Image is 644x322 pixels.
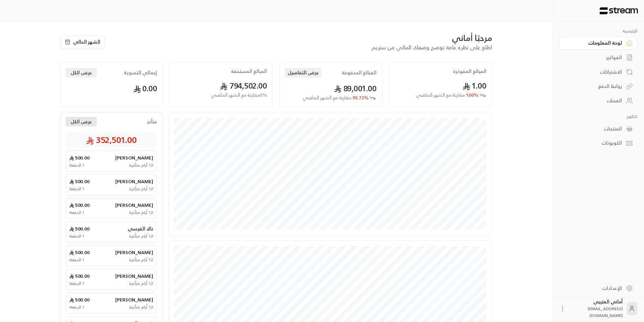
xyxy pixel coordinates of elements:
span: 1.00 [462,79,486,93]
span: 1 الدفعة [69,210,85,215]
a: الفواتير [559,51,637,64]
a: روابط الدفع [559,80,637,93]
button: عرض الكل [66,68,97,77]
span: 12 أيام متأخرة [129,257,153,263]
span: 794,502.00 [220,79,267,93]
div: المنتجات [568,125,622,132]
div: روابط الدفع [568,83,622,90]
a: [PERSON_NAME]500.00 12 أيام متأخرة1 الدفعة [66,198,157,219]
span: 12 أيام متأخرة [129,210,153,215]
h2: المبالغ المستحقة [231,68,267,75]
span: 89,001.00 [334,81,377,95]
span: [EMAIL_ADDRESS][DOMAIN_NAME] [588,305,623,319]
span: [PERSON_NAME] [115,273,153,279]
span: 12 أيام متأخرة [129,304,153,310]
button: الشهر الحالي [61,35,105,49]
span: 1 الدفعة [69,304,85,310]
a: الكوبونات [559,137,637,150]
a: الاشتراكات [559,65,637,78]
span: 500.00 [69,178,90,185]
span: 500.00 [69,225,90,232]
a: [PERSON_NAME]500.00 12 أيام متأخرة1 الدفعة [66,293,157,314]
span: [PERSON_NAME] [115,296,153,303]
div: أماني العتيبي [570,298,623,319]
span: 0 % مقارنة مع الشهر الماضي [211,92,267,99]
div: الاشتراكات [568,69,622,75]
button: عرض التفاصيل [285,68,321,77]
a: [PERSON_NAME]500.00 12 أيام متأخرة1 الدفعة [66,174,157,195]
span: 500.00 [69,154,90,161]
a: المنتجات [559,122,637,135]
a: العملاء [559,94,637,107]
span: 1 الدفعة [69,257,85,263]
span: [PERSON_NAME] [115,154,153,161]
span: 12 أيام متأخرة [129,233,153,239]
span: 500.00 [69,296,90,303]
span: 12 أيام متأخرة [129,281,153,286]
span: 1 الدفعة [69,163,85,168]
span: مقارنة مع الشهر الماضي [416,91,465,99]
div: العملاء [568,97,622,104]
a: الإعدادات [559,281,637,295]
span: نالا القيسي [128,225,153,232]
span: اطلع على نظرة عامة توضح وضعك المالي من ستريم [372,43,492,52]
span: متأخر [147,118,157,125]
a: [PERSON_NAME]500.00 12 أيام متأخرة1 الدفعة [66,269,157,290]
span: 95.72 % [303,94,368,101]
span: 500.00 [69,249,90,256]
span: مقارنة مع الشهر الماضي [303,93,352,102]
button: عرض الكل [66,117,97,126]
a: لوحة المعلومات [559,36,637,50]
div: لوحة المعلومات [568,40,622,46]
a: نالا القيسي500.00 12 أيام متأخرة1 الدفعة [66,222,157,243]
span: 1 الدفعة [69,281,85,286]
img: Logo [599,7,639,15]
div: الكوبونات [568,140,622,146]
span: 1 الدفعة [69,186,85,192]
a: [PERSON_NAME]500.00 12 أيام متأخرة1 الدفعة [66,151,157,172]
span: 12 أيام متأخرة [129,186,153,192]
div: مرحبًا أماني [112,32,493,43]
span: 100 % [416,92,478,99]
span: 0.00 [133,81,157,95]
p: كتالوج [559,114,637,119]
a: [PERSON_NAME]500.00 12 أيام متأخرة1 الدفعة [66,245,157,266]
span: 12 أيام متأخرة [129,163,153,168]
span: 500.00 [69,273,90,279]
h2: المبالغ المدفوعة [342,69,377,76]
h2: إجمالي التسوية [124,69,157,76]
div: الفواتير [568,54,622,61]
span: 1 الدفعة [69,233,85,239]
div: الإعدادات [568,285,622,292]
span: [PERSON_NAME] [115,178,153,185]
h2: المبالغ المفوترة [453,68,486,75]
span: 500.00 [69,202,90,208]
span: 352,501.00 [86,134,137,145]
p: الرئيسية [559,28,637,34]
span: [PERSON_NAME] [115,249,153,256]
span: [PERSON_NAME] [115,202,153,208]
